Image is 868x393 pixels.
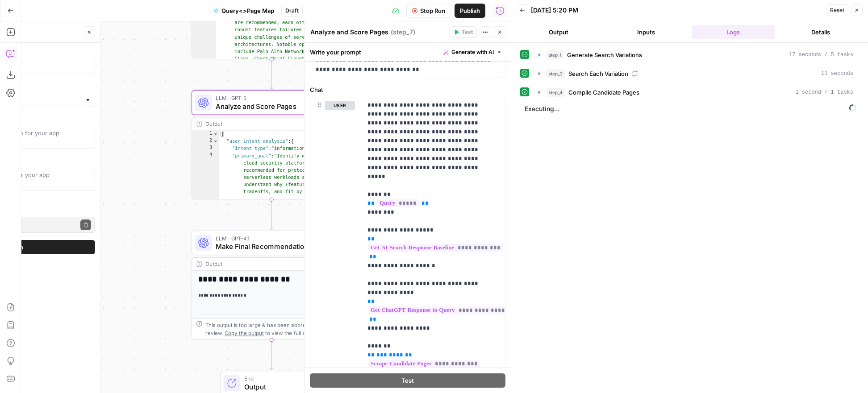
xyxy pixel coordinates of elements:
[205,321,347,337] div: This output is too large & has been abbreviated for review. to view the full content.
[533,66,859,81] button: 11 seconds
[789,51,853,59] span: 17 seconds / 5 tasks
[401,376,414,385] span: Test
[692,25,776,39] button: Logs
[244,374,314,382] span: End
[325,101,355,110] button: user
[450,26,477,38] button: Test
[440,46,505,58] button: Generate with AI
[420,6,445,15] span: Stop Run
[216,234,323,242] span: LLM · GPT-4.1
[547,50,563,59] span: step_1
[192,138,219,145] div: 2
[192,90,351,199] div: LLM · GPT-5Analyze and Score PagesStep 7Output{ "user_intent_analysis":{ "intent_type":"informati...
[310,373,505,388] button: Test
[547,88,565,97] span: step_4
[533,85,859,99] button: 1 second / 1 tasks
[821,70,853,78] span: 11 seconds
[213,130,218,137] span: Toggle code folding, rows 1 through 263
[451,48,494,56] span: Generate with AI
[216,101,315,112] span: Analyze and Score Pages
[244,381,314,392] span: Output
[568,88,639,97] span: Compile Candidate Pages
[462,28,473,36] span: Test
[270,340,273,370] g: Edge from step_8 to end
[826,4,848,16] button: Reset
[192,130,219,137] div: 1
[216,241,323,252] span: Make Final Recommendation
[221,6,274,15] span: Query<>Page Map
[547,69,565,78] span: step_2
[205,260,323,268] div: Output
[192,152,219,203] div: 4
[285,7,299,15] span: Draft
[310,85,505,94] label: Chat
[208,4,280,18] button: Query<>Page Map
[460,6,480,15] span: Publish
[533,48,859,62] button: 17 seconds / 5 tasks
[305,43,511,61] div: Write your prompt
[795,88,853,96] span: 1 second / 1 tasks
[779,25,863,39] button: Details
[830,6,844,14] span: Reset
[3,243,23,252] span: Publish
[406,4,451,18] button: Stop Run
[310,28,388,37] textarea: Analyze and Score Pages
[568,69,628,78] span: Search Each Variation
[517,25,601,39] button: Output
[225,330,264,336] span: Copy the output
[391,28,415,37] span: ( step_7 )
[270,199,273,229] g: Edge from step_7 to step_8
[192,145,219,152] div: 3
[205,120,323,128] div: Output
[522,102,859,116] span: Executing...
[213,138,218,145] span: Toggle code folding, rows 2 through 9
[455,4,485,18] button: Publish
[216,94,315,102] span: LLM · GPT-5
[567,50,642,59] span: Generate Search Variations
[270,59,273,89] g: Edge from step_9 to step_7
[604,25,688,39] button: Inputs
